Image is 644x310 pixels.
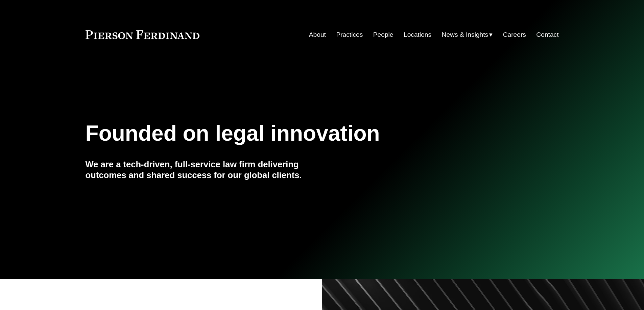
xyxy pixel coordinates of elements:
a: Practices [336,28,363,41]
a: Contact [536,28,558,41]
a: folder dropdown [442,28,493,41]
a: About [309,28,326,41]
a: People [373,28,393,41]
h4: We are a tech-driven, full-service law firm delivering outcomes and shared success for our global... [86,159,322,181]
a: Careers [503,28,526,41]
h1: Founded on legal innovation [86,121,480,146]
a: Locations [404,28,431,41]
span: News & Insights [442,29,488,41]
